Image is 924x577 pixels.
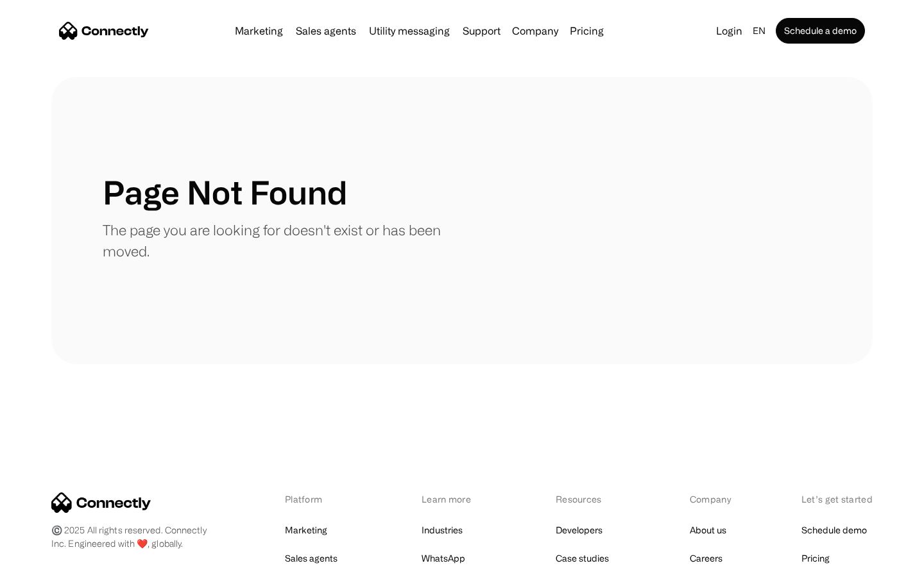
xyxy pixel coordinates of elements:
[103,219,462,262] p: The page you are looking for doesn't exist or has been moved.
[565,26,609,36] a: Pricing
[711,22,748,40] a: Login
[556,521,603,539] a: Developers
[556,492,623,506] div: Resources
[458,26,506,36] a: Support
[801,521,867,539] a: Schedule demo
[103,173,347,212] h1: Page Not Found
[801,492,873,506] div: Let’s get started
[422,492,489,506] div: Learn more
[776,18,865,44] a: Schedule a demo
[422,549,465,567] a: WhatsApp
[801,549,830,567] a: Pricing
[364,26,455,36] a: Utility messaging
[753,22,766,40] div: en
[291,26,361,36] a: Sales agents
[556,549,609,567] a: Case studies
[285,521,327,539] a: Marketing
[285,549,338,567] a: Sales agents
[690,521,726,539] a: About us
[422,521,463,539] a: Industries
[690,492,735,506] div: Company
[285,492,355,506] div: Platform
[690,549,723,567] a: Careers
[13,553,77,573] aside: Language selected: English
[230,26,288,36] a: Marketing
[512,22,558,40] div: Company
[26,555,77,573] ul: Language list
